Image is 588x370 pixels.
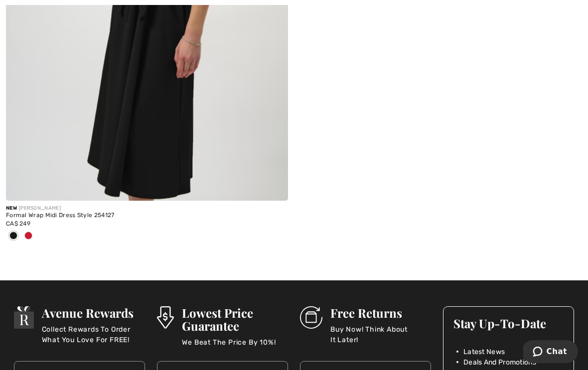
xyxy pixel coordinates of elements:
span: New [6,205,17,211]
span: CA$ 249 [6,220,30,227]
span: Latest News [463,347,505,357]
div: Deep cherry [21,228,36,245]
img: Avenue Rewards [14,306,34,329]
p: We Beat The Price By 10%! [182,337,288,357]
span: Deals And Promotions [463,357,536,368]
iframe: Opens a widget where you can chat to one of our agents [523,340,578,365]
h3: Stay Up-To-Date [453,317,564,330]
h3: Avenue Rewards [42,306,145,319]
p: Collect Rewards To Order What You Love For FREE! [42,324,145,344]
h3: Lowest Price Guarantee [182,306,288,332]
div: Black [6,228,21,245]
h3: Free Returns [330,306,431,319]
div: [PERSON_NAME] [6,205,288,212]
img: Free Returns [300,306,322,329]
div: Formal Wrap Midi Dress Style 254127 [6,212,288,219]
p: Buy Now! Think About It Later! [330,324,431,344]
img: Lowest Price Guarantee [157,306,174,329]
